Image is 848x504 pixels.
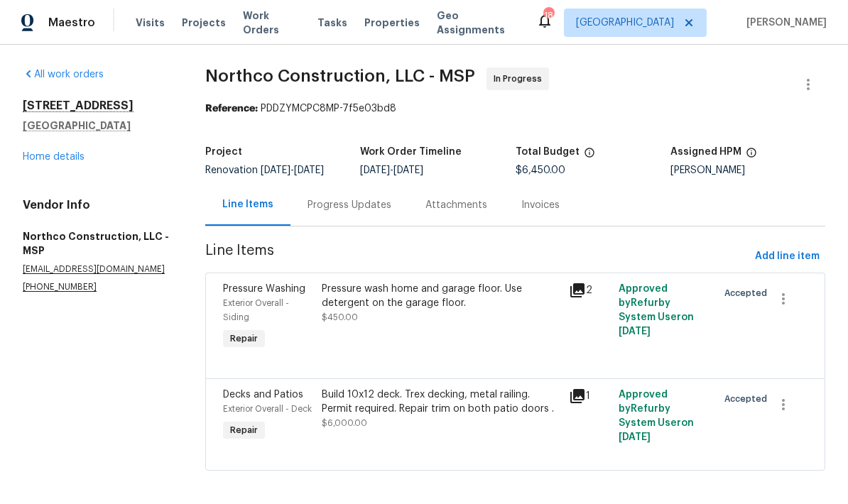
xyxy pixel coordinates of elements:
h5: Project [205,147,242,157]
span: Renovation [205,165,324,175]
div: Attachments [425,198,487,212]
span: $6,000.00 [322,419,367,427]
span: Add line item [755,248,820,265]
span: Exterior Overall - Siding [223,299,289,322]
span: Accepted [724,286,773,300]
span: [GEOGRAPHIC_DATA] [576,16,674,30]
span: Geo Assignments [437,9,519,37]
span: Accepted [724,392,773,406]
span: Line Items [205,243,749,270]
span: [DATE] [360,165,390,175]
div: Invoices [521,198,560,212]
span: [DATE] [393,165,423,175]
div: Pressure wash home and garage floor. Use detergent on the garage floor. [322,282,560,310]
span: Projects [182,16,226,30]
h5: Total Budget [516,147,580,157]
button: Add line item [749,243,825,270]
span: Visits [136,16,165,30]
span: [DATE] [261,165,290,175]
span: In Progress [494,72,548,86]
a: Home details [23,152,85,162]
div: Line Items [222,197,273,212]
span: Work Orders [243,9,300,37]
span: The total cost of line items that have been proposed by Opendoor. This sum includes line items th... [584,147,595,165]
span: Repair [224,332,263,346]
span: $6,450.00 [516,165,565,175]
span: Decks and Patios [223,390,303,400]
span: Pressure Washing [223,284,305,294]
div: 1 [569,388,610,405]
div: Progress Updates [308,198,391,212]
span: [DATE] [294,165,324,175]
h5: Northco Construction, LLC - MSP [23,229,171,258]
span: Repair [224,423,263,437]
span: Exterior Overall - Deck [223,405,312,413]
div: [PERSON_NAME] [670,165,825,175]
span: [DATE] [619,432,651,442]
span: Northco Construction, LLC - MSP [205,67,475,84]
h5: Assigned HPM [670,147,741,157]
span: The hpm assigned to this work order. [746,147,757,165]
span: [DATE] [619,327,651,336]
h5: Work Order Timeline [360,147,462,157]
div: Build 10x12 deck. Trex decking, metal railing. Permit required. Repair trim on both patio doors . [322,388,560,416]
div: PDDZYMCPC8MP-7f5e03bd8 [205,102,825,116]
b: Reference: [205,104,258,114]
div: 18 [543,9,553,23]
span: - [261,165,324,175]
span: Properties [364,16,420,30]
span: $450.00 [322,313,358,322]
span: Tasks [317,18,347,28]
span: [PERSON_NAME] [741,16,827,30]
span: Approved by Refurby System User on [619,390,694,442]
a: All work orders [23,70,104,80]
div: 2 [569,282,610,299]
span: Maestro [48,16,95,30]
span: - [360,165,423,175]
h4: Vendor Info [23,198,171,212]
span: Approved by Refurby System User on [619,284,694,336]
